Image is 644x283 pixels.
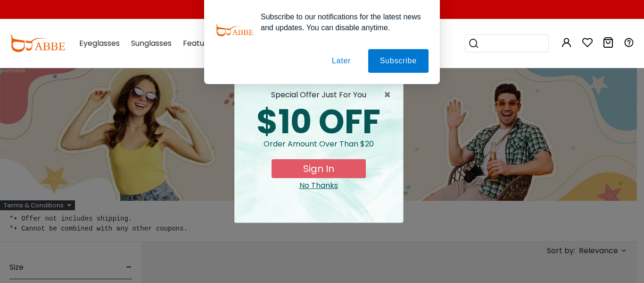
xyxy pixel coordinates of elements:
[242,89,396,101] div: special offer just for you
[215,11,253,49] img: notification icon
[384,89,396,101] span: ×
[242,105,396,138] div: $10 OFF
[272,159,366,178] button: Sign In
[242,180,396,191] div: Close
[320,49,363,73] button: Later
[368,49,429,73] button: Subscribe
[253,11,429,33] div: Subscribe to our notifications for the latest news and updates. You can disable anytime.
[242,138,396,159] div: Order amount over than $20
[384,89,396,101] button: Close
